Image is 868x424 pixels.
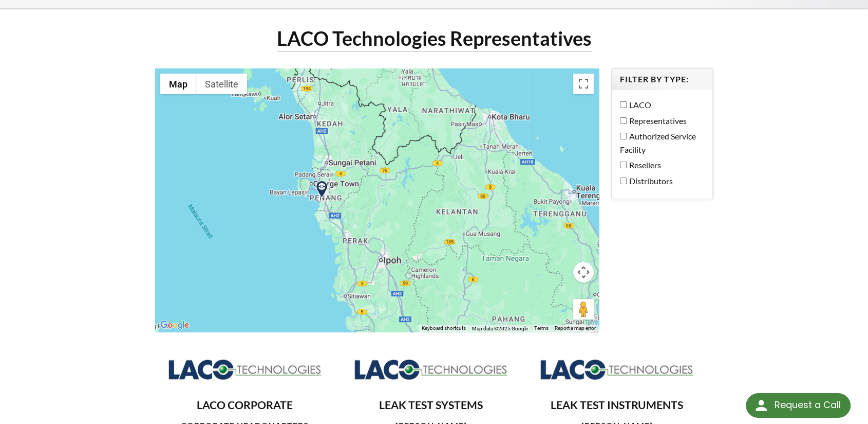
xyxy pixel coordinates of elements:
img: Logo_LACO-TECH_hi-res.jpg [354,358,508,380]
h4: Filter by Type: [620,74,704,85]
button: Keyboard shortcuts [422,325,466,332]
button: Show satellite imagery [196,74,247,94]
input: Distributors [620,178,627,184]
input: Authorized Service Facility [620,133,627,139]
label: LACO [620,98,699,112]
a: Report a map error [555,325,596,331]
input: Representatives [620,117,627,124]
a: Terms (opens in new tab) [534,325,549,331]
label: Authorized Service Facility [620,130,699,156]
input: Resellers [620,162,627,168]
label: Distributors [620,174,699,188]
h3: LACO CORPORATE [163,398,327,413]
label: Resellers [620,158,699,172]
h1: LACO Technologies Representatives [277,26,592,52]
div: Request a Call [746,393,851,418]
img: Logo_LACO-TECH_hi-res.jpg [540,358,694,380]
button: Toggle fullscreen view [573,74,594,94]
img: Google [158,319,192,332]
img: round button [753,397,769,414]
button: Map camera controls [573,262,594,282]
button: Drag Pegman onto the map to open Street View [573,299,594,320]
a: Open this area in Google Maps (opens a new window) [158,319,192,332]
span: Map data ©2025 Google [472,326,528,331]
img: Logo_LACO-TECH_hi-res.jpg [168,358,322,380]
div: Request a Call [774,393,840,417]
input: LACO [620,101,627,108]
button: Show street map [160,74,196,94]
label: Representatives [620,114,699,128]
h3: LEAK TEST SYSTEMS [349,398,513,413]
h3: LEAK TEST INSTRUMENTS [535,398,699,413]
